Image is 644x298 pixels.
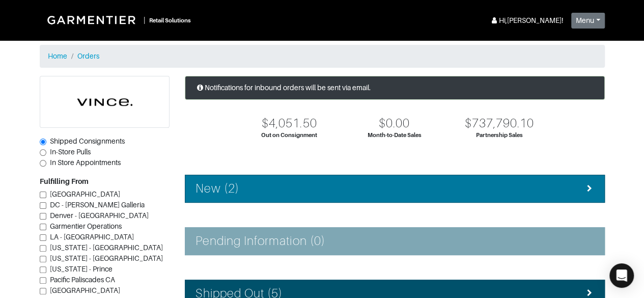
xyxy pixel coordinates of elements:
input: In-Store Pulls [40,149,46,156]
div: $737,790.10 [464,116,534,131]
input: [US_STATE] - Prince [40,266,46,273]
input: [US_STATE] - [GEOGRAPHIC_DATA] [40,256,46,262]
nav: breadcrumb [40,45,605,68]
span: [GEOGRAPHIC_DATA] [50,190,120,198]
input: [US_STATE] - [GEOGRAPHIC_DATA] [40,245,46,252]
input: In Store Appointments [40,160,46,167]
span: LA - [GEOGRAPHIC_DATA] [50,233,134,241]
span: Denver - [GEOGRAPHIC_DATA] [50,211,149,220]
a: Home [48,52,67,60]
img: cyAkLTq7csKWtL9WARqkkVaF.png [40,76,169,127]
div: Month-to-Date Sales [368,131,422,140]
span: [US_STATE] - [GEOGRAPHIC_DATA] [50,254,163,262]
div: Open Intercom Messenger [609,263,634,288]
span: Garmentier Operations [50,222,122,230]
span: DC - [PERSON_NAME] Galleria [50,201,145,209]
img: Garmentier [42,10,144,30]
h4: New (2) [195,181,239,196]
div: $0.00 [379,116,410,131]
span: In-Store Pulls [50,148,91,156]
div: Notifications for inbound orders will be sent via email. [185,76,605,100]
span: [US_STATE] - [GEOGRAPHIC_DATA] [50,243,163,252]
span: Shipped Consignments [50,137,125,145]
a: Orders [77,52,99,60]
h4: Pending Information (0) [195,234,325,249]
span: In Store Appointments [50,158,121,167]
span: [US_STATE] - Prince [50,265,113,273]
small: Retail Solutions [149,17,191,23]
input: Pacific Paliscades CA [40,277,46,284]
a: |Retail Solutions [40,8,195,32]
div: Hi, [PERSON_NAME] ! [490,15,563,26]
input: Shipped Consignments [40,139,46,145]
div: Partnership Sales [476,131,522,140]
label: Fulfilling From [40,176,89,187]
input: [GEOGRAPHIC_DATA] [40,288,46,294]
input: Denver - [GEOGRAPHIC_DATA] [40,213,46,220]
div: Out on Consignment [261,131,317,140]
input: Garmentier Operations [40,224,46,230]
span: [GEOGRAPHIC_DATA] [50,286,120,294]
div: | [144,15,145,25]
input: [GEOGRAPHIC_DATA] [40,192,46,198]
span: Pacific Paliscades CA [50,276,115,284]
input: DC - [PERSON_NAME] Galleria [40,202,46,209]
button: Menu [571,13,605,29]
input: LA - [GEOGRAPHIC_DATA] [40,234,46,241]
div: $4,051.50 [262,116,317,131]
